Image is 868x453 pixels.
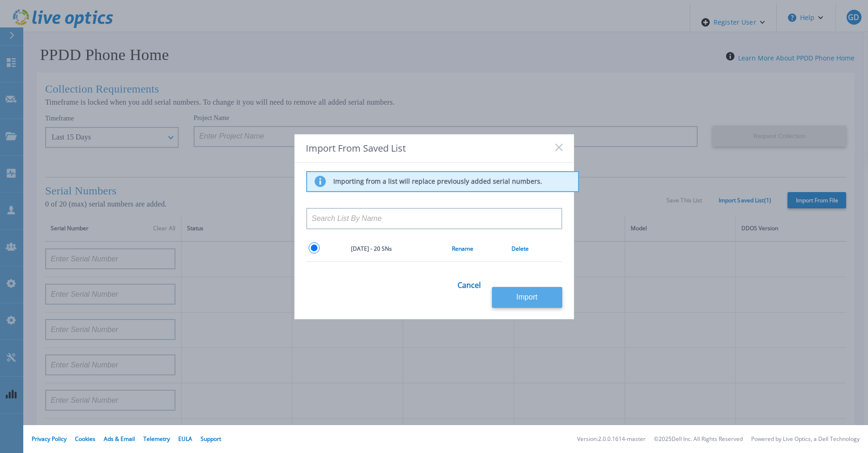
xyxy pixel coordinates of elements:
p: Importing from a list will replace previously added serial numbers. [333,177,542,186]
a: Rename [452,245,474,253]
span: Import From Saved List [306,142,406,154]
li: © 2025 Dell Inc. All Rights Reserved [654,436,743,442]
a: Cancel [458,273,481,308]
a: Support [201,435,221,443]
a: Delete [511,245,529,253]
li: Version: 2.0.0.1614-master [577,436,646,442]
a: Privacy Policy [32,435,67,443]
button: Import [492,287,562,308]
li: Powered by Live Optics, a Dell Technology [751,436,860,442]
input: Search List By Name [306,208,562,229]
span: [DATE] - 20 SNs [351,245,392,253]
a: Telemetry [143,435,170,443]
a: Ads & Email [104,435,135,443]
a: EULA [178,435,192,443]
a: Cookies [75,435,95,443]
